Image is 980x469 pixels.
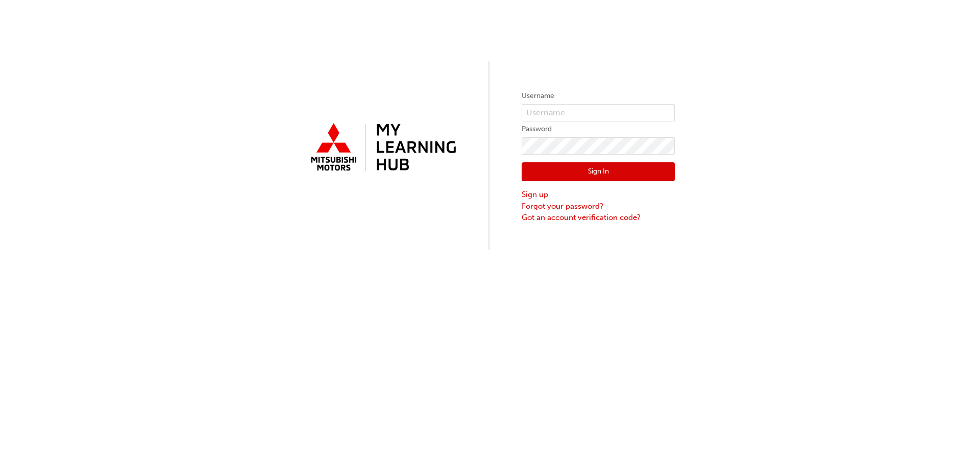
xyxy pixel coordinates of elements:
img: mmal [305,119,458,177]
a: Got an account verification code? [522,212,675,224]
label: Username [522,90,675,102]
a: Sign up [522,189,675,201]
button: Sign In [522,162,675,182]
a: Forgot your password? [522,201,675,212]
input: Username [522,104,675,121]
label: Password [522,123,675,135]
